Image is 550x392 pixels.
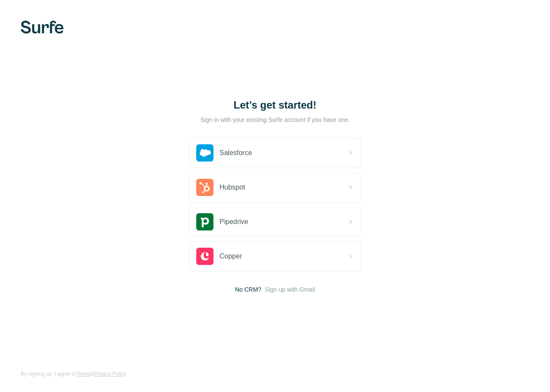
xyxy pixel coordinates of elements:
[94,371,126,377] a: Privacy Policy
[21,21,64,34] img: Surfe's logo
[219,251,242,261] span: Copper
[200,115,349,124] p: Sign in with your existing Surfe account if you have one.
[235,285,261,294] span: No CRM?
[189,98,361,112] h1: Let’s get started!
[196,248,213,265] img: copper's logo
[76,371,90,377] a: Terms
[219,217,248,227] span: Pipedrive
[196,179,213,196] img: hubspot's logo
[196,213,213,230] img: pipedrive's logo
[265,285,315,294] button: Sign up with Gmail
[196,144,213,162] img: salesforce's logo
[219,182,245,193] span: Hubspot
[219,148,252,158] span: Salesforce
[21,370,126,378] span: By signing up, I agree to &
